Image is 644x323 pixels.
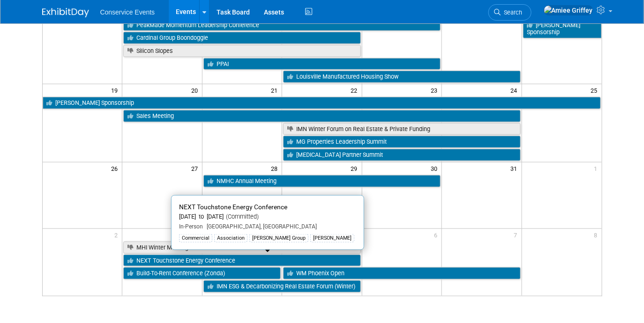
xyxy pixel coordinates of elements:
[590,84,602,96] span: 25
[43,97,601,109] a: [PERSON_NAME] Sponsorship
[214,234,247,242] div: Association
[544,5,593,15] img: Amiee Griffey
[510,162,522,174] span: 31
[113,229,122,241] span: 2
[123,32,360,44] a: Cardinal Group Boondoggle
[123,45,360,57] a: Silicon Slopes
[179,203,287,211] span: NEXT Touchstone Energy Conference
[270,162,282,174] span: 28
[283,71,520,83] a: Louisville Manufactured Housing Show
[430,162,442,174] span: 30
[283,136,520,148] a: MG Properties Leadership Summit
[179,234,212,242] div: Commercial
[123,255,360,267] a: NEXT Touchstone Energy Conference
[224,213,259,220] span: (Committed)
[350,162,362,174] span: 29
[100,8,155,16] span: Conservice Events
[510,84,522,96] span: 24
[203,58,441,70] a: PPAI
[513,229,522,241] span: 7
[283,149,520,161] a: [MEDICAL_DATA] Partner Summit
[123,242,360,254] a: MHI Winter Meeting
[123,267,281,279] a: Build-To-Rent Conference (Zonda)
[123,19,441,31] a: PeakMade Momentum Leadership Conference
[501,9,523,16] span: Search
[203,223,317,230] span: [GEOGRAPHIC_DATA], [GEOGRAPHIC_DATA]
[350,84,362,96] span: 22
[190,84,202,96] span: 20
[283,123,520,135] a: IMN Winter Forum on Real Estate & Private Funding
[430,84,442,96] span: 23
[179,213,356,221] div: [DATE] to [DATE]
[203,175,441,187] a: NMHC Annual Meeting
[123,110,520,122] a: Sales Meeting
[249,234,308,242] div: [PERSON_NAME] Group
[270,84,282,96] span: 21
[488,4,532,21] a: Search
[179,223,203,230] span: In-Person
[110,162,122,174] span: 26
[433,229,442,241] span: 6
[190,162,202,174] span: 27
[593,162,602,174] span: 1
[310,234,354,242] div: [PERSON_NAME]
[593,229,602,241] span: 8
[523,19,602,38] a: [PERSON_NAME] Sponsorship
[42,8,89,17] img: ExhibitDay
[110,84,122,96] span: 19
[203,280,361,293] a: IMN ESG & Decarbonizing Real Estate Forum (Winter)
[283,267,520,279] a: WM Phoenix Open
